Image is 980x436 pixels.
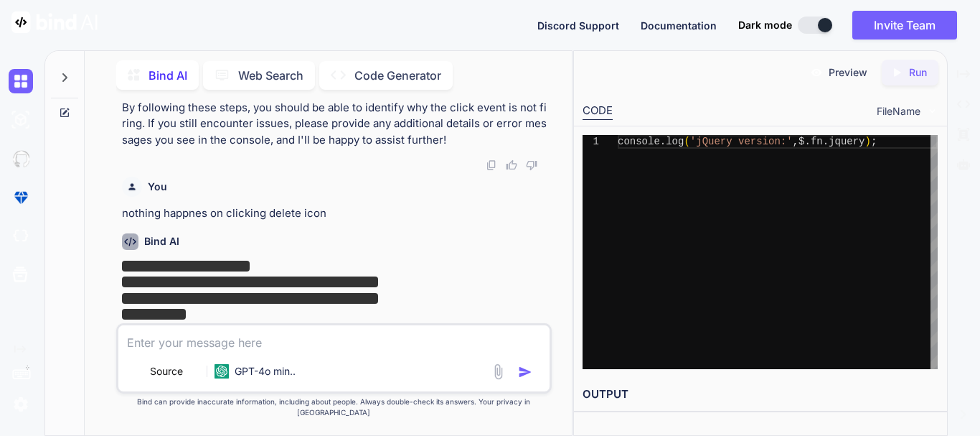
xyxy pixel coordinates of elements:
span: ‌ [122,261,250,272]
p: Run [909,65,927,80]
p: Code Generator [354,67,441,84]
img: GPT-4o mini [215,364,229,379]
h6: Bind AI [144,234,179,249]
h6: You [148,180,167,194]
button: Invite Team [852,11,957,40]
img: attachment [490,363,507,380]
span: 'jQuery version:' [690,136,793,147]
h2: OUTPUT [574,378,947,412]
p: Web Search [238,67,303,84]
button: Documentation [641,18,717,33]
span: ; [871,136,877,147]
span: console [618,136,660,147]
img: darkChat [9,69,33,93]
span: Documentation [641,19,717,32]
img: cloudideIcon [9,224,33,249]
p: nothing happnes on clicking delete icon [122,205,549,222]
span: log [666,136,684,147]
p: Preview [829,65,867,80]
span: ( [684,136,689,147]
span: ) [865,136,871,147]
button: Discord Support [537,18,619,33]
img: premium [9,185,33,210]
img: githubDark [9,147,33,171]
p: Bind AI [149,67,187,84]
img: icon [518,365,532,379]
img: darkAi-studio [9,108,33,132]
span: FileName [877,104,920,119]
span: ‌ [122,309,186,320]
p: By following these steps, you should be able to identify why the click event is not firing. If yo... [122,100,549,149]
img: like [506,159,517,171]
img: settings [9,392,33,417]
span: . [805,136,811,147]
p: GPT-4o min.. [235,364,296,379]
span: Discord Support [537,19,619,32]
p: Source [150,364,183,379]
span: $ [798,136,804,147]
img: preview [810,66,823,79]
span: jquery [829,136,864,147]
span: . [660,136,666,147]
img: Pick Models [187,366,199,378]
img: dislike [526,159,537,171]
img: Bind AI [11,11,98,33]
img: copy [486,159,497,171]
div: 1 [583,135,599,149]
span: ‌ [122,293,378,304]
p: Bind can provide inaccurate information, including about people. Always double-check its answers.... [116,396,552,418]
div: CODE [583,103,613,120]
span: , [793,136,798,147]
span: ‌ [122,277,378,287]
span: fn [811,136,823,147]
span: Dark mode [738,18,792,32]
span: . [823,136,829,147]
img: chevron down [926,105,938,117]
